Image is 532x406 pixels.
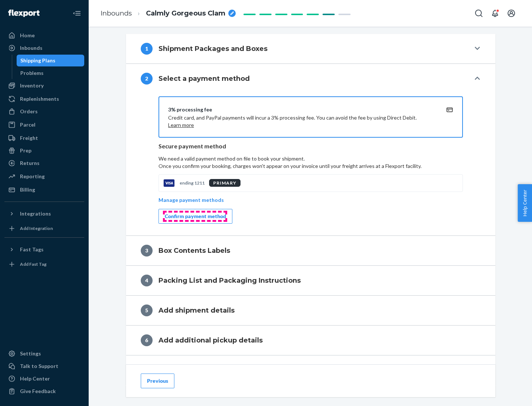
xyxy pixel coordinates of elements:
[158,155,463,170] p: We need a valid payment method on file to book your shipment.
[69,6,84,21] button: Close Navigation
[180,180,205,186] p: ending 1211
[126,266,495,295] button: 4Packing List and Packaging Instructions
[158,142,463,151] p: Secure payment method
[100,9,132,17] a: Inbounds
[4,184,84,196] a: Billing
[158,306,235,315] h4: Add shipment details
[20,108,38,115] div: Orders
[4,244,84,255] button: Fast Tags
[4,80,84,92] a: Inventory
[168,106,436,113] div: 3% processing fee
[141,334,153,346] div: 6
[4,360,84,372] a: Talk to Support
[4,385,84,397] button: Give Feedback
[158,74,250,83] h4: Select a payment method
[209,179,241,187] div: PRIMARY
[20,95,59,103] div: Replenishments
[158,336,263,345] h4: Add additional pickup details
[20,186,35,193] div: Billing
[95,3,242,24] ol: breadcrumbs
[471,6,486,21] button: Open Search Box
[504,6,519,21] button: Open account menu
[4,42,84,54] a: Inbounds
[20,134,38,142] div: Freight
[17,67,85,79] a: Problems
[20,246,44,253] div: Fast Tags
[20,388,56,395] div: Give Feedback
[4,145,84,156] a: Prep
[158,276,301,285] h4: Packing List and Packaging Instructions
[126,355,495,385] button: 7Shipping Quote
[20,362,58,370] div: Talk to Support
[20,261,47,267] div: Add Fast Tag
[20,82,44,89] div: Inventory
[4,171,84,182] a: Reporting
[17,55,85,66] a: Shipping Plans
[20,69,44,77] div: Problems
[4,258,84,270] a: Add Fast Tag
[158,196,224,204] p: Manage payment methods
[4,157,84,169] a: Returns
[141,73,153,85] div: 2
[20,210,51,217] div: Integrations
[4,223,84,234] a: Add Integration
[4,106,84,117] a: Orders
[126,64,495,93] button: 2Select a payment method
[141,374,174,388] button: Previous
[126,326,495,355] button: 6Add additional pickup details
[168,121,194,129] button: Learn more
[158,162,463,170] p: Once you confirm your booking, charges won't appear on your invoice until your freight arrives at...
[141,304,153,316] div: 5
[168,114,436,129] p: Credit card, and PayPal payments will incur a 3% processing fee. You can avoid the fee by using D...
[4,373,84,385] a: Help Center
[158,246,230,255] h4: Box Contents Labels
[20,225,53,231] div: Add Integration
[126,236,495,265] button: 3Box Contents Labels
[4,30,84,41] a: Home
[126,296,495,325] button: 5Add shipment details
[165,213,226,220] div: Confirm payment method
[4,348,84,359] a: Settings
[158,44,267,54] h4: Shipment Packages and Boxes
[20,173,45,180] div: Reporting
[8,10,40,17] img: Flexport logo
[20,350,41,357] div: Settings
[20,121,35,128] div: Parcel
[146,9,225,18] span: Calmly Gorgeous Clam
[126,34,495,63] button: 1Shipment Packages and Boxes
[488,6,502,21] button: Open notifications
[141,245,153,257] div: 3
[20,159,40,167] div: Returns
[4,132,84,144] a: Freight
[20,44,42,52] div: Inbounds
[141,43,153,55] div: 1
[20,375,50,382] div: Help Center
[4,119,84,131] a: Parcel
[20,57,55,64] div: Shipping Plans
[20,147,31,154] div: Prep
[4,93,84,105] a: Replenishments
[158,209,232,224] button: Confirm payment method
[518,184,532,222] button: Help Center
[141,275,153,286] div: 4
[20,32,35,39] div: Home
[4,208,84,220] button: Integrations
